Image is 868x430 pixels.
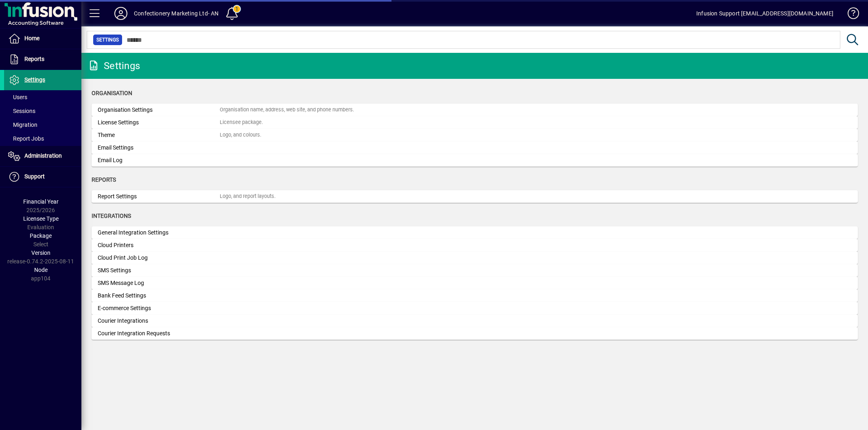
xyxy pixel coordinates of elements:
span: Reports [92,176,116,183]
span: Users [8,94,27,100]
div: Email Settings [98,143,220,152]
div: Email Log [98,156,220,165]
a: Support [4,167,81,187]
div: Settings [87,59,140,72]
div: E-commerce Settings [98,304,220,313]
span: Package [30,232,52,239]
div: License Settings [98,118,220,127]
span: Organisation [92,90,132,96]
a: Users [4,90,81,104]
span: Reports [24,56,44,62]
span: Settings [24,76,45,83]
a: Report Jobs [4,132,81,146]
a: Courier Integrations [92,315,858,327]
div: Courier Integration Requests [98,329,220,338]
a: Migration [4,118,81,132]
div: Courier Integrations [98,317,220,325]
a: Reports [4,49,81,69]
a: Sessions [4,104,81,118]
a: Email Log [92,154,858,167]
span: Sessions [8,108,35,114]
div: Infusion Support [EMAIL_ADDRESS][DOMAIN_NAME] [696,7,833,20]
a: Report SettingsLogo, and report layouts. [92,190,858,203]
span: Version [31,250,50,256]
a: SMS Settings [92,264,858,277]
div: Organisation Settings [98,106,220,114]
a: SMS Message Log [92,277,858,289]
span: Migration [8,122,37,128]
div: Logo, and colours. [220,131,261,139]
a: Bank Feed Settings [92,289,858,302]
span: Report Jobs [8,135,44,142]
div: Report Settings [98,192,220,201]
div: Cloud Printers [98,241,220,250]
a: Organisation SettingsOrganisation name, address, web site, and phone numbers. [92,104,858,116]
span: Financial Year [23,198,59,205]
a: Courier Integration Requests [92,327,858,340]
a: ThemeLogo, and colours. [92,129,858,141]
div: Bank Feed Settings [98,291,220,300]
span: Settings [96,36,119,44]
a: Administration [4,146,81,166]
a: Home [4,28,81,49]
span: Support [24,173,45,180]
div: Theme [98,131,220,139]
div: General Integration Settings [98,228,220,237]
a: Cloud Print Job Log [92,252,858,264]
div: Logo, and report layouts. [220,193,275,200]
div: Licensee package. [220,119,263,126]
a: Cloud Printers [92,239,858,252]
span: Administration [24,152,62,159]
a: License SettingsLicensee package. [92,116,858,129]
div: Organisation name, address, web site, and phone numbers. [220,106,354,114]
a: Email Settings [92,141,858,154]
span: Licensee Type [23,215,59,222]
div: Cloud Print Job Log [98,254,220,262]
a: Knowledge Base [842,2,858,28]
a: General Integration Settings [92,226,858,239]
a: E-commerce Settings [92,302,858,315]
span: Integrations [92,213,131,219]
div: SMS Settings [98,266,220,275]
button: Profile [108,6,134,21]
span: Node [34,267,48,273]
span: Home [24,35,39,41]
div: Confectionery Marketing Ltd- AN [134,7,219,20]
div: SMS Message Log [98,279,220,287]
